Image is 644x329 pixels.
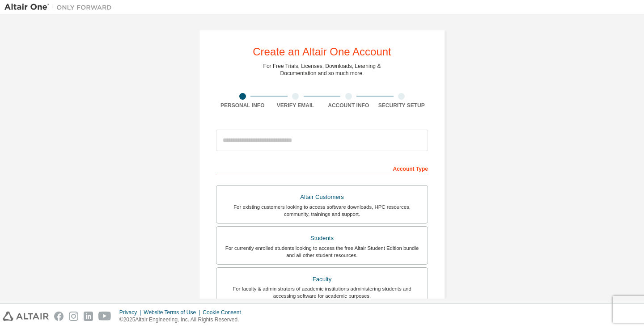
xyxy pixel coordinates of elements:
[253,46,391,57] div: Create an Altair One Account
[119,316,246,324] p: © 2025 Altair Engineering, Inc. All Rights Reserved.
[222,203,422,218] div: For existing customers looking to access software downloads, HPC resources, community, trainings ...
[269,102,322,109] div: Verify Email
[263,63,381,77] div: For Free Trials, Licenses, Downloads, Learning & Documentation and so much more.
[203,309,246,316] div: Cookie Consent
[144,309,203,316] div: Website Terms of Use
[322,102,375,109] div: Account Info
[98,312,111,321] img: youtube.svg
[119,309,144,316] div: Privacy
[375,102,428,109] div: Security Setup
[216,102,269,109] div: Personal Info
[4,3,116,12] img: Altair One
[222,285,422,299] div: For faculty & administrators of academic institutions administering students and accessing softwa...
[222,245,422,259] div: For currently enrolled students looking to access the free Altair Student Edition bundle and all ...
[84,312,93,321] img: linkedin.svg
[3,312,49,321] img: altair_logo.svg
[222,191,422,203] div: Altair Customers
[222,232,422,245] div: Students
[69,312,78,321] img: instagram.svg
[222,273,422,286] div: Faculty
[216,161,428,175] div: Account Type
[54,312,64,321] img: facebook.svg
